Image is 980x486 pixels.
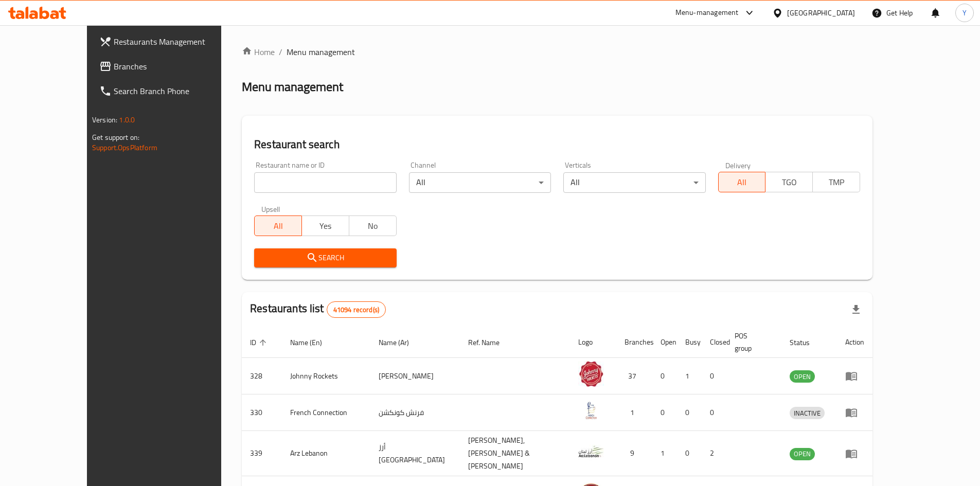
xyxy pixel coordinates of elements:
td: 330 [242,394,282,431]
td: 0 [652,394,677,431]
td: أرز [GEOGRAPHIC_DATA] [370,431,460,476]
td: French Connection [282,394,370,431]
span: Ref. Name [468,336,513,349]
h2: Restaurant search [254,137,860,152]
span: TMP [817,175,856,190]
span: Name (En) [290,336,335,349]
button: Search [254,248,396,267]
span: POS group [735,330,769,354]
td: 1 [616,394,652,431]
a: Branches [91,54,251,79]
span: Restaurants Management [114,35,242,48]
h2: Restaurants list [250,301,386,318]
th: Action [837,327,872,358]
span: OPEN [790,448,815,460]
div: INACTIVE [790,407,825,419]
th: Branches [616,327,652,358]
span: Version: [92,113,117,127]
td: Arz Lebanon [282,431,370,476]
td: 37 [616,358,652,394]
input: Search for restaurant name or ID.. [254,172,396,193]
a: Support.OpsPlatform [92,141,157,154]
td: 0 [677,431,702,476]
td: 339 [242,431,282,476]
td: Johnny Rockets [282,358,370,394]
div: Menu [845,447,864,460]
label: Upsell [261,205,280,212]
span: 41094 record(s) [327,305,385,315]
span: Yes [306,219,345,233]
span: Status [790,336,823,349]
td: [PERSON_NAME],[PERSON_NAME] & [PERSON_NAME] [460,431,571,476]
td: 9 [616,431,652,476]
td: 0 [677,394,702,431]
div: All [563,172,705,193]
th: Busy [677,327,702,358]
td: 1 [652,431,677,476]
span: Get support on: [92,131,139,144]
button: No [349,215,397,236]
button: TGO [765,172,813,192]
div: [GEOGRAPHIC_DATA] [787,7,855,19]
span: ID [250,336,270,349]
div: Menu [845,370,864,382]
td: 328 [242,358,282,394]
span: All [723,175,762,190]
div: OPEN [790,370,815,383]
img: Johnny Rockets [578,361,604,387]
th: Open [652,327,677,358]
div: Menu-management [675,7,739,19]
span: Name (Ar) [379,336,422,349]
span: OPEN [790,371,815,383]
div: Menu [845,406,864,419]
td: 2 [702,431,726,476]
td: 1 [677,358,702,394]
th: Logo [570,327,616,358]
span: Branches [114,60,242,73]
span: Search [262,251,388,264]
button: All [718,172,766,192]
div: Export file [844,297,868,322]
span: Menu management [287,46,355,58]
span: All [259,219,298,233]
span: INACTIVE [790,407,825,419]
nav: breadcrumb [242,46,872,58]
a: Home [242,46,275,58]
td: [PERSON_NAME] [370,358,460,394]
th: Closed [702,327,726,358]
td: 0 [702,358,726,394]
img: Arz Lebanon [578,439,604,464]
button: TMP [812,172,860,192]
td: 0 [702,394,726,431]
td: 0 [652,358,677,394]
button: All [254,215,302,236]
li: / [279,46,282,58]
a: Restaurants Management [91,29,251,54]
img: French Connection [578,398,604,423]
span: TGO [770,175,809,190]
span: Search Branch Phone [114,85,242,97]
span: Y [963,7,967,19]
a: Search Branch Phone [91,79,251,103]
span: 1.0.0 [119,113,135,127]
div: All [409,172,551,193]
td: فرنش كونكشن [370,394,460,431]
span: No [353,219,393,233]
label: Delivery [725,161,751,169]
button: Yes [301,215,349,236]
h2: Menu management [242,79,343,95]
div: Total records count [327,301,386,318]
